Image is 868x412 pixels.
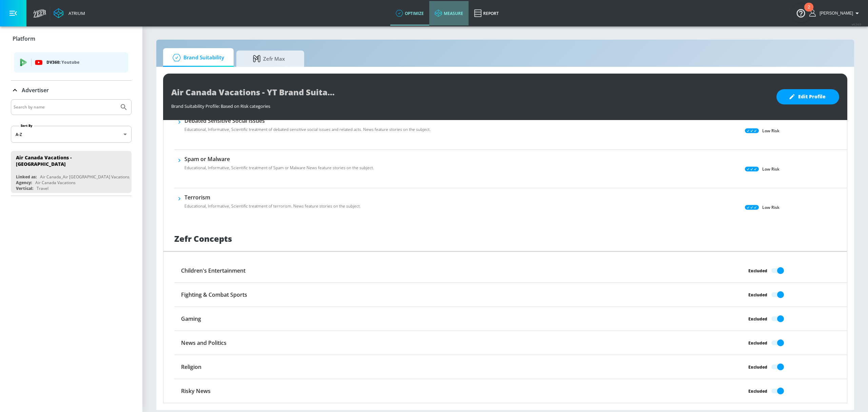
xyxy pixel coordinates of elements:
[35,180,76,185] div: Air Canada Vacations
[11,151,132,193] div: Air Canada Vacations - [GEOGRAPHIC_DATA]Linked as:Air Canada_Air [GEOGRAPHIC_DATA] Vacations_US_Y...
[390,1,429,25] a: optimize
[14,103,116,112] input: Search by name
[809,9,861,17] button: [PERSON_NAME]
[14,50,128,77] ul: list of platforms
[40,174,169,180] div: Air Canada_Air [GEOGRAPHIC_DATA] Vacations_US_YouTube_DV360
[14,52,128,73] div: DV360: Youtube
[181,291,247,298] h6: Fighting & Combat Sports
[762,165,780,173] p: Low Risk
[61,59,79,66] p: Youtube
[762,204,780,211] p: Low Risk
[776,89,839,104] button: Edit Profile
[184,117,431,124] h6: Debated Sensitive Social Issues
[184,155,374,163] h6: Spam or Malware
[16,174,37,180] div: Linked as:
[817,11,853,16] span: login as: MDeBreyne@vacv.com
[37,185,48,191] div: Travel
[184,126,431,133] p: Educational, Informative, Scientific treatment of debated sensitive social issues and related act...
[22,86,49,94] p: Advertiser
[11,81,132,100] div: Advertiser
[11,126,132,143] div: A-Z
[184,165,374,171] p: Educational, Informative, Scientific treatment of Spam or Malware News feature stories on the sub...
[174,233,232,244] h1: Zefr Concepts
[184,194,361,213] div: TerrorismEducational, Informative, Scientific treatment of terrorism. News feature stories on the...
[469,1,504,25] a: Report
[19,123,34,128] label: Sort By
[184,194,361,201] h6: Terrorism
[54,8,85,18] a: Atrium
[11,29,132,48] div: Platform
[184,117,431,137] div: Debated Sensitive Social IssuesEducational, Informative, Scientific treatment of debated sensitiv...
[791,3,810,22] button: Open Resource Center, 2 new notifications
[429,1,469,25] a: measure
[181,363,201,371] h6: Religion
[181,339,226,347] h6: News and Politics
[184,203,361,209] p: Educational, Informative, Scientific treatment of terrorism. News feature stories on the subject.
[762,127,780,134] p: Low Risk
[181,387,211,395] h6: Risky News
[16,180,32,185] div: Agency:
[808,7,810,16] div: 2
[16,185,33,191] div: Vertical:
[184,155,374,175] div: Spam or MalwareEducational, Informative, Scientific treatment of Spam or Malware News feature sto...
[790,93,826,101] span: Edit Profile
[181,315,201,322] h6: Gaming
[11,99,132,196] div: Advertiser
[171,100,770,109] div: Brand Suitability Profile: Based on Risk categories
[243,51,295,67] span: Zefr Max
[66,10,85,16] div: Atrium
[11,148,132,196] nav: list of Advertiser
[11,48,132,80] div: Platform
[852,22,861,26] span: v 4.24.0
[181,267,245,274] h6: Children's Entertainment
[13,35,35,42] p: Platform
[170,50,224,66] span: Brand Suitability
[16,154,120,167] div: Air Canada Vacations - [GEOGRAPHIC_DATA]
[46,59,123,66] p: DV360:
